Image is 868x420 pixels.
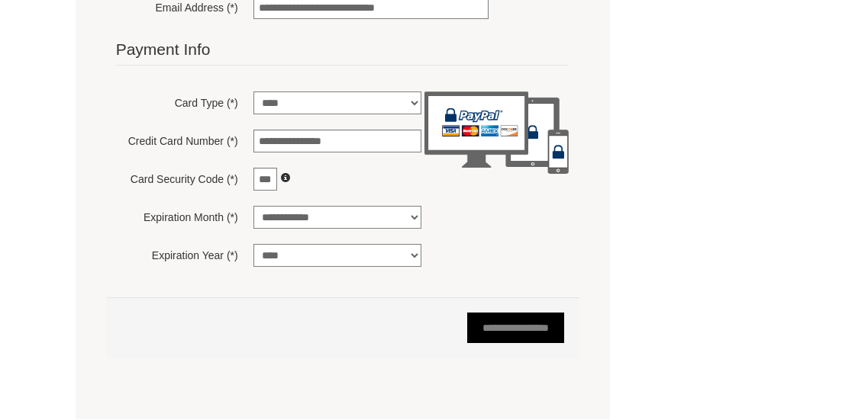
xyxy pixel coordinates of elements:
label: Expiration Year (*) [116,244,238,263]
legend: Payment Info [116,34,570,66]
label: Card Security Code (*) [116,168,238,187]
label: Card Type (*) [116,91,238,111]
label: Credit Card Number (*) [116,130,238,149]
label: Expiration Month (*) [116,206,238,225]
img: paypal-secure-devices.png [424,91,569,175]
